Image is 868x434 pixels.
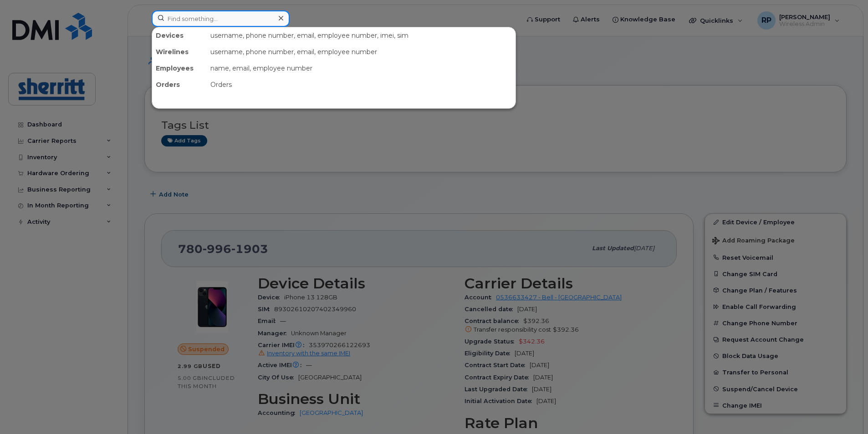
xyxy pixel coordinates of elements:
div: Orders [152,76,207,93]
div: username, phone number, email, employee number [207,44,516,60]
div: Orders [207,76,516,93]
div: Devices [152,27,207,44]
div: name, email, employee number [207,60,516,76]
div: Wirelines [152,44,207,60]
div: Employees [152,60,207,76]
div: username, phone number, email, employee number, imei, sim [207,27,516,44]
